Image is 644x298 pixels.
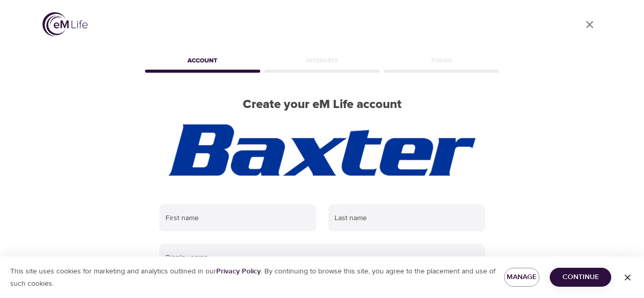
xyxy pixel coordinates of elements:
h2: Create your eM Life account [143,97,502,112]
span: Continue [558,271,603,284]
button: Manage [504,268,540,287]
img: Transparent%20Baxter%20Logo.png [169,124,475,176]
button: Continue [550,268,611,287]
img: logo [43,12,88,36]
a: Privacy Policy [216,267,261,276]
span: Manage [512,271,532,284]
a: close [577,12,602,37]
